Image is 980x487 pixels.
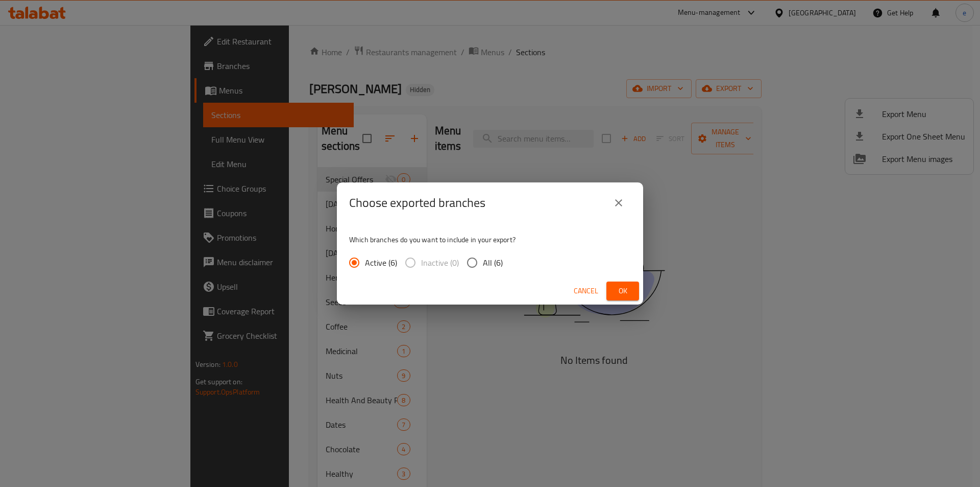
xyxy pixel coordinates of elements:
button: Ok [606,282,639,300]
button: close [606,191,631,215]
h2: Choose exported branches [349,195,485,211]
span: Ok [615,285,631,297]
span: Active (6) [365,257,397,269]
p: Which branches do you want to include in your export? [349,235,631,245]
span: Cancel [574,285,598,297]
button: Cancel [570,282,602,300]
span: Inactive (0) [421,257,459,269]
span: All (6) [483,257,503,269]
